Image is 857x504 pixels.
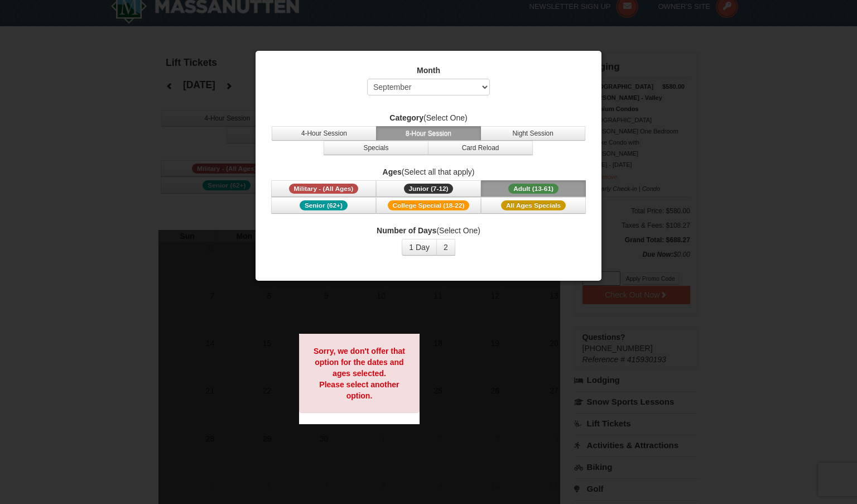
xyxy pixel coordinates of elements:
button: 2 [436,239,455,256]
span: Senior (62+) [300,200,348,210]
button: Card Reload [428,141,533,155]
strong: Category [389,113,423,122]
button: 1 Day [402,239,437,256]
strong: Sorry, we don't offer that option for the dates and ages selected. Please select another option. [314,347,405,400]
button: Senior (62+) [271,197,376,214]
button: Military - (All Ages) [271,180,376,197]
button: 8-Hour Session [376,126,481,141]
span: Military - (All Ages) [289,184,359,194]
span: All Ages Specials [501,200,566,210]
button: College Special (18-22) [376,197,481,214]
span: Adult (13-61) [508,184,559,194]
button: 4-Hour Session [272,126,377,141]
button: Adult (13-61) [481,180,586,197]
label: (Select One) [269,225,588,236]
span: College Special (18-22) [388,200,470,210]
strong: Month [417,66,440,75]
strong: Number of Days [377,226,436,235]
label: (Select all that apply) [269,166,588,177]
button: All Ages Specials [481,197,586,214]
button: Specials [324,141,428,155]
span: Junior (7-12) [404,184,454,194]
button: Night Session [480,126,585,141]
button: Junior (7-12) [376,180,481,197]
strong: Ages [383,167,402,176]
label: (Select One) [269,112,588,123]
